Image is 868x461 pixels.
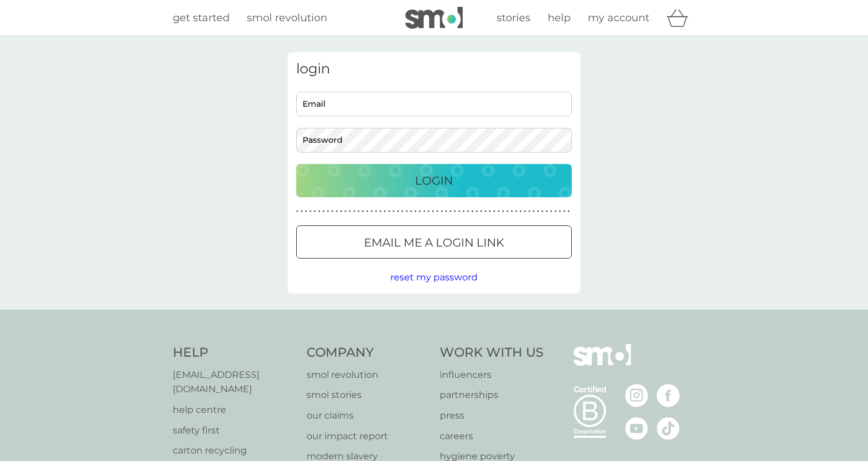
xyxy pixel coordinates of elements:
p: ● [445,209,447,214]
p: ● [458,209,460,214]
p: ● [489,209,491,214]
p: ● [358,209,360,214]
a: safety first [173,423,295,438]
p: ● [428,209,430,214]
p: ● [533,209,535,214]
h4: Work With Us [440,344,544,362]
p: ● [432,209,434,214]
img: smol [573,344,631,383]
p: ● [309,209,312,214]
p: ● [463,209,465,214]
p: ● [520,209,522,214]
p: ● [563,209,565,214]
span: get started [173,11,230,24]
a: smol stories [307,388,429,403]
span: my account [588,11,649,24]
a: our impact report [307,429,429,444]
button: Email me a login link [296,225,572,259]
p: ● [546,209,548,214]
p: ● [537,209,539,214]
a: [EMAIL_ADDRESS][DOMAIN_NAME] [173,368,295,397]
p: ● [476,209,478,214]
img: visit the smol Tiktok page [657,417,680,440]
p: ● [528,209,530,214]
p: ● [414,209,417,214]
img: smol [405,7,463,29]
h4: Help [173,344,295,362]
h3: login [296,61,572,77]
p: ● [353,209,355,214]
p: ● [327,209,329,214]
a: stories [497,10,530,26]
p: ● [436,209,439,214]
p: ● [515,209,517,214]
p: ● [301,209,303,214]
p: ● [314,209,316,214]
button: Login [296,164,572,197]
a: careers [440,429,544,444]
p: ● [449,209,452,214]
p: ● [384,209,386,214]
a: help [548,10,571,26]
p: ● [568,209,570,214]
p: ● [511,209,513,214]
p: ● [397,209,399,214]
p: ● [401,209,404,214]
p: ● [362,209,364,214]
a: press [440,408,544,423]
a: partnerships [440,388,544,403]
p: ● [349,209,351,214]
span: reset my password [390,272,478,283]
p: ● [323,209,325,214]
a: our claims [307,408,429,423]
p: ● [318,209,320,214]
p: ● [454,209,456,214]
p: Login [415,171,453,190]
p: ● [331,209,334,214]
p: influencers [440,368,544,382]
p: ● [541,209,544,214]
a: smol revolution [307,368,429,382]
span: stories [497,11,530,24]
span: smol revolution [247,11,327,24]
p: ● [485,209,487,214]
a: help centre [173,403,295,417]
p: ● [559,209,561,214]
a: my account [588,10,649,26]
a: carton recycling [173,443,295,458]
img: visit the smol Facebook page [657,384,680,407]
p: ● [340,209,342,214]
p: ● [296,209,299,214]
p: ● [366,209,369,214]
p: ● [375,209,377,214]
p: ● [555,209,557,214]
p: ● [467,209,469,214]
div: basket [666,6,695,29]
p: ● [441,209,443,214]
p: ● [336,209,338,214]
p: ● [498,209,500,214]
p: ● [493,209,495,214]
a: smol revolution [247,10,327,26]
p: ● [379,209,382,214]
p: ● [550,209,552,214]
p: ● [371,209,373,214]
p: ● [305,209,307,214]
p: Email me a login link [364,233,504,252]
span: help [548,11,571,24]
p: ● [480,209,482,214]
p: ● [393,209,395,214]
p: ● [410,209,412,214]
p: ● [502,209,504,214]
